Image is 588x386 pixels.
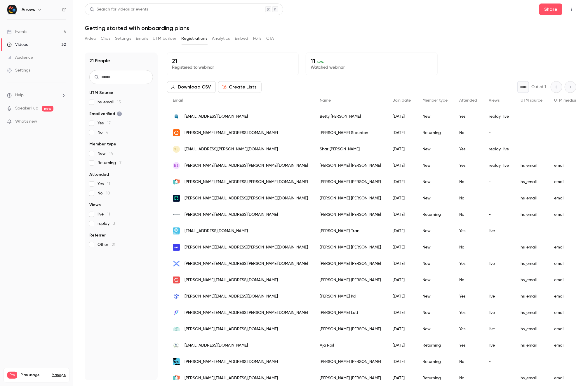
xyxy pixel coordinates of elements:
[521,98,542,102] span: UTM source
[212,34,230,43] button: Analytics
[483,141,515,157] div: replay, live
[548,288,584,305] div: email
[218,81,262,93] button: Create Lists
[387,206,417,223] div: [DATE]
[515,239,548,255] div: hs_email
[7,5,17,14] img: Arrows
[387,108,417,125] div: [DATE]
[235,34,248,43] button: Embed
[185,244,308,251] span: [PERSON_NAME][EMAIL_ADDRESS][PERSON_NAME][DOMAIN_NAME]
[548,174,584,190] div: email
[515,272,548,288] div: hs_email
[314,239,387,255] div: [PERSON_NAME] [PERSON_NAME]
[101,34,110,43] button: Clips
[417,141,453,157] div: New
[387,125,417,141] div: [DATE]
[314,141,387,157] div: Shar [PERSON_NAME]
[453,305,483,321] div: Yes
[387,354,417,370] div: [DATE]
[483,125,515,141] div: -
[113,222,115,226] span: 3
[515,190,548,206] div: hs_email
[483,255,515,272] div: live
[185,114,248,120] span: [EMAIL_ADDRESS][DOMAIN_NAME]
[554,98,579,102] span: UTM medium
[174,147,178,152] span: SL
[89,111,122,117] span: Email verified
[173,214,180,215] img: projectworks.com
[417,288,453,305] div: New
[119,161,121,165] span: 7
[185,310,308,316] span: [PERSON_NAME][EMAIL_ADDRESS][PERSON_NAME][DOMAIN_NAME]
[314,223,387,239] div: [PERSON_NAME] Tran
[15,119,37,125] span: What's new
[417,108,453,125] div: New
[185,146,278,152] span: [EMAIL_ADDRESS][PERSON_NAME][DOMAIN_NAME]
[314,125,387,141] div: [PERSON_NAME] Staunton
[387,141,417,157] div: [DATE]
[548,157,584,174] div: email
[89,57,110,64] h1: 21 People
[483,321,515,337] div: live
[417,255,453,272] div: New
[98,99,121,105] span: hs_email
[314,255,387,272] div: [PERSON_NAME] [PERSON_NAME]
[483,288,515,305] div: live
[515,255,548,272] div: hs_email
[417,125,453,141] div: Returning
[453,223,483,239] div: Yes
[21,373,48,378] span: Plan usage
[311,58,432,65] p: 11
[106,191,110,195] span: 10
[483,239,515,255] div: -
[185,179,308,185] span: [PERSON_NAME][EMAIL_ADDRESS][PERSON_NAME][DOMAIN_NAME]
[453,157,483,174] div: Yes
[417,305,453,321] div: New
[85,25,576,32] h1: Getting started with onboarding plans
[453,321,483,337] div: Yes
[453,239,483,255] div: No
[483,157,515,174] div: replay, live
[453,174,483,190] div: No
[417,190,453,206] div: New
[483,337,515,354] div: live
[185,261,308,267] span: [PERSON_NAME][EMAIL_ADDRESS][PERSON_NAME][DOMAIN_NAME]
[548,206,584,223] div: email
[417,354,453,370] div: Returning
[98,242,115,248] span: Other
[483,190,515,206] div: -
[531,84,546,90] p: Out of 1
[417,174,453,190] div: New
[314,157,387,174] div: [PERSON_NAME] [PERSON_NAME]
[98,181,110,187] span: Yes
[173,327,180,331] img: bookmarked.com
[314,272,387,288] div: [PERSON_NAME] [PERSON_NAME]
[314,305,387,321] div: [PERSON_NAME] Lutt
[109,152,113,156] span: 14
[185,195,308,201] span: [PERSON_NAME][EMAIL_ADDRESS][PERSON_NAME][DOMAIN_NAME]
[515,337,548,354] div: hs_email
[185,228,248,234] span: [EMAIL_ADDRESS][DOMAIN_NAME]
[7,55,33,60] div: Audience
[417,206,453,223] div: Returning
[7,29,27,35] div: Events
[185,342,248,349] span: [EMAIL_ADDRESS][DOMAIN_NAME]
[185,375,278,381] span: [PERSON_NAME][EMAIL_ADDRESS][DOMAIN_NAME]
[483,354,515,370] div: -
[117,100,121,104] span: 15
[89,232,106,238] span: Referrer
[393,98,411,102] span: Join date
[185,326,278,332] span: [PERSON_NAME][EMAIL_ADDRESS][DOMAIN_NAME]
[98,151,113,157] span: New
[453,337,483,354] div: Yes
[387,174,417,190] div: [DATE]
[174,163,179,168] span: BS
[548,337,584,354] div: email
[483,223,515,239] div: live
[85,34,96,43] button: Video
[98,160,121,166] span: Returning
[15,105,38,112] a: SpeakerHub
[548,272,584,288] div: email
[173,227,180,234] img: traildsoftware.com
[453,354,483,370] div: No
